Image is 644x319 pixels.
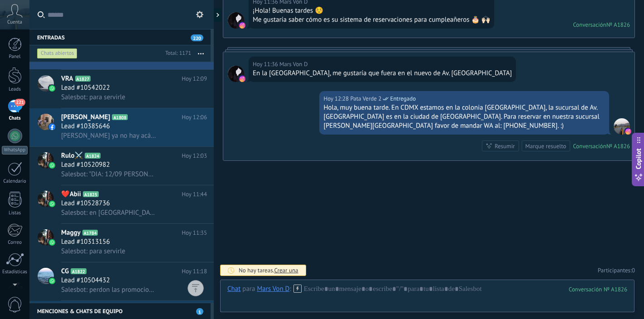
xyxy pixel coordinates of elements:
div: № A1826 [606,142,630,150]
span: CG [61,267,69,276]
span: Hoy 12:03 [182,151,207,160]
span: A1784 [82,230,98,236]
img: icon [49,85,55,92]
span: Hoy 11:35 [182,228,207,237]
span: [PERSON_NAME] [61,113,110,122]
span: 220 [191,34,203,41]
div: Chats [2,116,28,121]
img: instagram.svg [239,22,245,29]
span: A1825 [83,191,99,197]
div: No hay tareas. [239,266,298,274]
div: Total: 1171 [162,49,191,58]
span: A1824 [85,153,101,159]
span: Salesbot: en [GEOGRAPHIC_DATA] tenemos varias sucursales, no se cual le interese [61,208,157,217]
span: Salesbot: para servirle [61,93,125,101]
span: 0 [632,266,635,274]
div: Estadísticas [2,269,28,275]
span: Maggy [61,228,81,237]
img: instagram.svg [239,76,245,82]
span: : [289,285,291,294]
div: Hoy 11:36 [253,60,279,69]
img: icon [49,124,55,130]
span: Cuenta [7,19,22,25]
span: para [242,285,255,294]
a: avatariconMaggyA1784Hoy 11:35Lead #10313156Salesbot: para servirle [29,224,214,262]
img: icon [49,162,55,169]
div: Marque resuelto [525,142,566,150]
span: Mars Von D [228,66,244,82]
a: Participantes:0 [598,266,635,274]
a: avatariconCGA1822Hoy 11:18Lead #10504432Salesbot: perdon las promociones de cual sucursal o ciuda... [29,262,214,300]
span: Salesbot: "DIA: 12/09 PERSONAS: 6 px HORA: 10:00 pm A NOMBRE DE: [PERSON_NAME] CONTACTO: [PHONE_N... [61,170,157,179]
span: Mars Von D [228,12,244,29]
div: Panel [2,54,28,60]
div: En la [GEOGRAPHIC_DATA], me gustaría que fuera en el nuevo de Av. [GEOGRAPHIC_DATA] [253,69,512,78]
span: Mars Von D [279,60,308,69]
div: Conversación [573,21,606,29]
span: Copilot [634,149,643,169]
div: Me gustaría saber cómo es su sistema de reservaciones para cumpleañeros 🎂 🙌🏻 [253,15,490,24]
div: Menciones & Chats de equipo [29,303,211,319]
span: Lead #10504432 [61,276,110,285]
span: Pata Verde 2 [614,118,630,135]
span: Crear una [274,266,298,274]
div: Chats abiertos [37,48,77,59]
span: ❤️Abii [61,190,81,199]
div: Leads [2,87,28,92]
span: Hoy 11:18 [182,267,207,276]
div: ¡Hola! Buenas tardes ☺️ [253,6,490,15]
span: Lead #10313156 [61,237,110,246]
a: avatariconVRAA1827Hoy 12:09Lead #10542022Salesbot: para servirle [29,70,214,108]
div: 1826 [569,285,627,293]
span: Entregado [390,94,416,103]
div: Mostrar [212,8,221,22]
span: VRA [61,74,73,83]
div: Conversación [573,142,606,150]
div: Listas [2,210,28,216]
span: 1 [196,308,203,315]
span: Hoy 12:06 [182,113,207,122]
div: Resumir [495,142,515,150]
span: 221 [14,99,25,106]
div: № A1826 [606,21,630,29]
a: avataricon❤️AbiiA1825Hoy 11:44Lead #10528736Salesbot: en [GEOGRAPHIC_DATA] tenemos varias sucursa... [29,185,214,223]
span: Lead #10528736 [61,199,110,208]
div: Calendario [2,179,28,184]
span: A1827 [75,76,91,82]
span: Hoy 12:09 [182,74,207,83]
div: Mars Von D [257,285,289,293]
span: Lead #10385646 [61,122,110,131]
img: icon [49,239,55,246]
a: avataricon[PERSON_NAME]A1808Hoy 12:06Lead #10385646[PERSON_NAME] ya no hay acá según yo jaja pero... [29,108,214,146]
div: WhatsApp [2,146,28,155]
span: Lead #10542022 [61,83,110,92]
span: [PERSON_NAME] ya no hay acá según yo jaja pero no hay pedo vamos a otro lado por un litro de ch... [61,131,157,140]
div: Correo [2,240,28,246]
div: Hoy 12:28 [323,94,350,103]
span: Rulo⚔️ [61,151,83,160]
span: Salesbot: para servirle [61,247,125,256]
img: icon [49,278,55,284]
span: Pata Verde 2 (Oficina de Venta) [350,94,381,103]
span: A1822 [71,268,87,274]
div: Hola, muy buena tarde. En CDMX estamos en la colonia [GEOGRAPHIC_DATA], la sucursal de Av. [GEOGR... [323,103,605,130]
span: Salesbot: perdon las promociones de cual sucursal o ciudad desea saber [61,285,157,294]
img: instagram.svg [625,128,631,135]
a: avatariconRulo⚔️A1824Hoy 12:03Lead #10520982Salesbot: "DIA: 12/09 PERSONAS: 6 px HORA: 10:00 pm A... [29,147,214,185]
span: Hoy 11:44 [182,190,207,199]
span: A1808 [112,114,128,120]
img: icon [49,201,55,207]
div: Entradas [29,29,211,45]
span: Lead #10520982 [61,160,110,169]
